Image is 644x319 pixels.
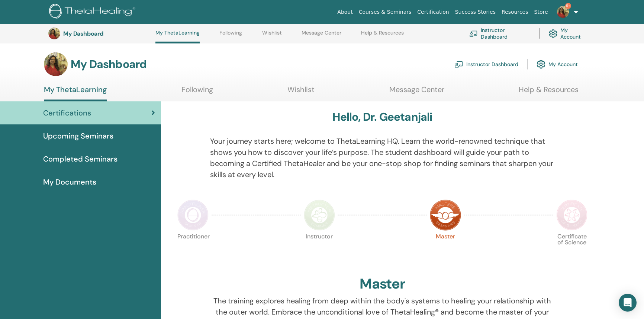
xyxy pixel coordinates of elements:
p: Instructor [304,234,335,265]
h3: Hello, Dr. Geetanjali [332,110,432,124]
a: Wishlist [287,85,315,100]
a: Wishlist [262,30,282,42]
span: Certifications [43,107,91,118]
img: Certificate of Science [556,199,587,231]
h3: My Dashboard [71,58,146,71]
p: Master [430,234,461,265]
a: My ThetaLearning [44,85,107,101]
a: Help & Resources [361,30,404,42]
p: Certificate of Science [556,234,587,265]
span: Completed Seminars [43,153,117,165]
a: Instructor Dashboard [469,25,530,42]
img: default.jpg [557,6,569,18]
a: Courses & Seminars [356,5,415,19]
img: chalkboard-teacher.svg [469,30,478,37]
span: My Documents [43,176,96,188]
p: Your journey starts here; welcome to ThetaLearning HQ. Learn the world-renowned technique that sh... [210,136,555,180]
img: cog.svg [549,27,557,40]
a: Certification [414,5,452,19]
a: Instructor Dashboard [454,56,518,72]
a: Following [219,30,242,42]
img: cog.svg [537,58,545,71]
img: Instructor [304,199,335,231]
img: Practitioner [177,199,209,231]
img: default.jpg [48,27,60,39]
a: About [334,5,355,19]
a: My Account [549,25,588,42]
a: Store [531,5,551,19]
img: logo.png [49,4,138,20]
a: Resources [499,5,531,19]
p: Practitioner [177,234,209,265]
a: Following [181,85,213,100]
a: Success Stories [452,5,499,19]
h2: Master [360,276,406,293]
img: Master [430,199,461,231]
img: default.jpg [44,52,68,76]
a: Help & Resources [519,85,579,100]
h3: My Dashboard [63,30,138,37]
a: Message Center [302,30,341,42]
span: Upcoming Seminars [43,130,113,141]
a: Message Center [389,85,444,100]
span: 9+ [565,3,571,9]
a: My ThetaLearning [155,30,200,43]
a: My Account [537,56,578,72]
div: Open Intercom Messenger [619,294,637,312]
img: chalkboard-teacher.svg [454,61,463,68]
